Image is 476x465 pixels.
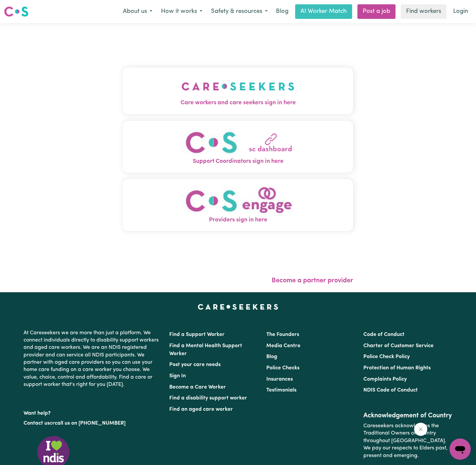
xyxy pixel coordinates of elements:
[207,5,272,19] button: Safety & resources
[24,417,161,430] p: or
[295,4,352,19] a: AI Worker Match
[266,377,293,382] a: Insurances
[363,332,404,337] a: Code of Conduct
[123,68,353,114] button: Care workers and care seekers sign in here
[169,395,247,401] a: Find a disability support worker
[363,377,407,382] a: Complaints Policy
[198,304,278,309] a: Careseekers home page
[449,4,472,19] a: Login
[414,423,427,436] iframe: Close message
[24,327,161,391] p: At Careseekers we are more than just a platform. We connect individuals directly to disability su...
[363,388,418,393] a: NDIS Code of Conduct
[169,343,242,356] a: Find a Mental Health Support Worker
[363,365,431,371] a: Protection of Human Rights
[24,421,50,426] a: Contact us
[266,332,299,337] a: The Founders
[4,6,28,18] img: Careseekers logo
[450,439,471,460] iframe: Button to launch messaging window
[363,354,410,359] a: Police Check Policy
[363,412,452,420] h2: Acknowledgement of Country
[119,5,157,19] button: About us
[169,385,226,390] a: Become a Care Worker
[266,388,296,393] a: Testimonials
[401,4,447,19] a: Find workers
[169,332,225,337] a: Find a Support Worker
[4,5,40,10] span: Need any help?
[272,4,292,19] a: Blog
[266,343,300,349] a: Media Centre
[55,421,126,426] a: call us on [PHONE_NUMBER]
[24,407,161,417] p: Want help?
[357,4,396,19] a: Post a job
[363,343,434,349] a: Charter of Customer Service
[266,365,299,371] a: Police Checks
[266,354,277,359] a: Blog
[169,362,221,367] a: Post your care needs
[123,157,353,166] span: Support Coordinators sign in here
[4,4,28,19] a: Careseekers logo
[363,420,452,462] p: Careseekers acknowledges the Traditional Owners of Country throughout [GEOGRAPHIC_DATA]. We pay o...
[272,277,353,284] a: Become a partner provider
[169,373,186,379] a: Sign In
[123,216,353,224] span: Providers sign in here
[169,407,233,412] a: Find an aged care worker
[123,99,353,107] span: Care workers and care seekers sign in here
[123,179,353,231] button: Providers sign in here
[123,121,353,173] button: Support Coordinators sign in here
[157,5,207,19] button: How it works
